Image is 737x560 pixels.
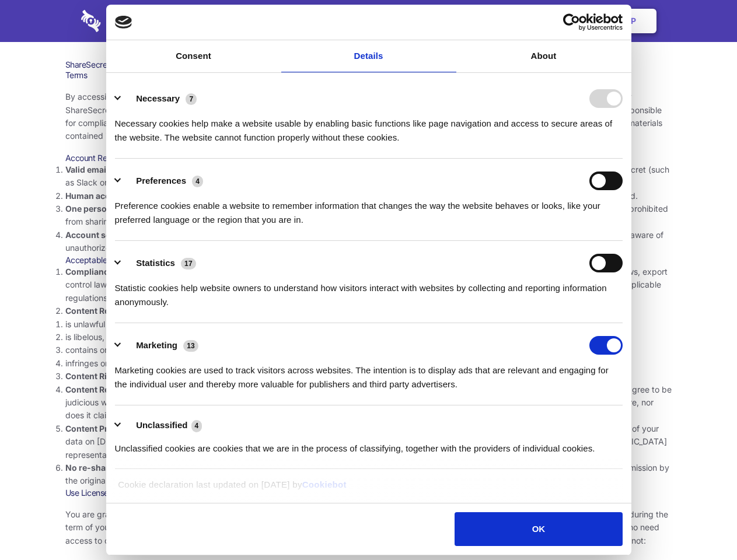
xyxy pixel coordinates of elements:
[186,93,197,105] span: 7
[115,190,623,227] div: Preference cookies enable a website to remember information that changes the way the website beha...
[455,512,622,546] button: OK
[183,340,198,352] span: 13
[65,371,128,381] strong: Content Rights.
[521,13,623,31] a: Usercentrics Cookiebot - opens in a new window
[109,478,628,501] div: Cookie declaration last updated on [DATE] by
[65,331,672,344] li: is libelous, defamatory, or fraudulent
[81,10,181,32] img: logo-wordmark-white-trans-d4663122ce5f474addd5e946df7df03e33cb6a1c49d2221995e7729f52c070b2.svg
[456,40,631,72] a: About
[343,3,393,39] a: Pricing
[115,171,211,190] button: Preferences (4)
[529,3,580,39] a: Login
[65,70,672,80] h3: Terms
[65,461,672,488] li: If you were the recipient of a Sharesecret link, you agree not to re-share it with anyone else, u...
[65,344,672,356] li: contains or installs any active malware or exploits, or uses our platform for exploit delivery (s...
[65,357,672,370] li: infringes on any proprietary right of any party, including patent, trademark, trade secret, copyr...
[136,93,180,103] label: Necessary
[65,202,672,229] li: You are not allowed to share account credentials. Each account is dedicated to the individual who...
[65,191,136,201] strong: Human accounts.
[65,370,672,383] li: You agree that you will use Sharesecret only to secure and share content that you have the right ...
[191,420,202,432] span: 4
[65,204,165,213] strong: One person per account.
[115,254,204,272] button: Statistics (17)
[136,258,175,268] label: Statistics
[115,433,623,456] div: Unclassified cookies are cookies that we are in the process of classifying, together with the pro...
[65,60,672,70] h1: ShareSecret Terms of Service
[65,163,672,190] li: You must provide a valid email address, either directly, or through approved third-party integrat...
[115,418,209,433] button: Unclassified (4)
[115,108,623,145] div: Necessary cookies help make a website usable by enabling basic functions like page navigation and...
[65,265,672,304] li: Your use of the Sharesecret must not violate any applicable laws, including copyright or trademar...
[679,502,723,546] iframe: Drift Widget Chat Controller
[65,488,672,498] h3: Use License
[136,340,177,350] label: Marketing
[115,89,204,108] button: Necessary (7)
[65,383,672,422] li: You are solely responsible for the content you share on Sharesecret, and with the people you shar...
[181,258,196,269] span: 17
[65,318,672,331] li: is unlawful or promotes unlawful activities
[65,90,672,143] p: By accessing the Sharesecret web application at and any other related services, apps and software...
[115,272,623,309] div: Statistic cookies help website owners to understand how visitors interact with websites by collec...
[115,336,206,355] button: Marketing (13)
[65,422,672,461] li: You understand that [DEMOGRAPHIC_DATA] or it’s representatives have no ability to retrieve the pl...
[281,40,456,72] a: Details
[65,306,151,316] strong: Content Restrictions.
[136,176,186,185] label: Preferences
[65,463,125,473] strong: No re-sharing.
[65,153,672,163] h3: Account Requirements
[65,304,672,370] li: You agree NOT to use Sharesecret to upload or share content that:
[65,267,242,276] strong: Compliance with local laws and regulations.
[192,176,203,187] span: 4
[115,355,623,391] div: Marketing cookies are used to track visitors across websites. The intention is to display ads tha...
[65,229,672,255] li: You are responsible for your own account security, including the security of your Sharesecret acc...
[65,508,672,547] p: You are granted permission to use the [DEMOGRAPHIC_DATA] services, subject to these terms of serv...
[65,190,672,202] li: Only human beings may create accounts. “Bot” accounts — those created by software, in an automate...
[65,384,159,394] strong: Content Responsibility.
[65,164,111,174] strong: Valid email.
[302,480,347,489] a: Cookiebot
[65,423,131,433] strong: Content Privacy.
[65,230,136,240] strong: Account security.
[115,16,132,29] img: logo
[473,3,527,39] a: Contact
[106,40,281,72] a: Consent
[65,255,672,265] h3: Acceptable Use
